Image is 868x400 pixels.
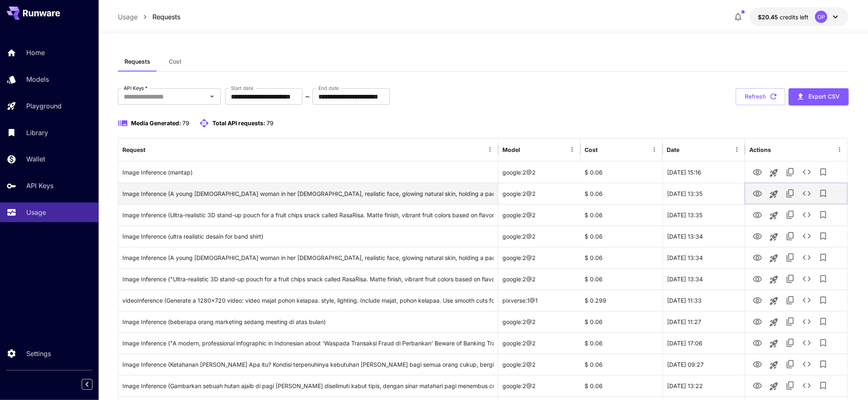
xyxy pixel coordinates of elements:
[122,354,494,375] div: Click to copy prompt
[580,290,663,311] div: $ 0.299
[118,12,180,22] nav: breadcrumb
[815,292,831,308] button: Add to library
[122,311,494,332] div: Click to copy prompt
[131,120,181,126] span: Media Generated:
[182,120,189,126] span: 79
[663,290,745,311] div: 22 Sep, 2025 11:33
[663,311,745,332] div: 22 Sep, 2025 11:27
[815,11,827,23] div: OP
[758,13,808,21] div: $20.44751
[82,379,92,390] button: Collapse sidebar
[815,271,831,287] button: Add to library
[502,146,520,153] div: Model
[663,354,745,375] div: 20 Sep, 2025 09:27
[26,74,49,84] p: Models
[750,7,849,26] button: $20.44751OP
[749,206,766,223] button: View
[580,332,663,354] div: $ 0.06
[749,163,766,180] button: View
[749,270,766,287] button: View
[766,250,782,267] button: Launch in playground
[799,335,815,351] button: See details
[766,207,782,224] button: Launch in playground
[782,377,799,394] button: Copy TaskUUID
[26,128,48,138] p: Library
[663,161,745,183] div: 22 Sep, 2025 15:16
[782,228,799,244] button: Copy TaskUUID
[782,356,799,372] button: Copy TaskUUID
[782,185,799,202] button: Copy TaskUUID
[799,292,815,308] button: See details
[766,293,782,309] button: Launch in playground
[580,225,663,247] div: $ 0.06
[498,290,580,311] div: pixverse:1@1
[766,378,782,395] button: Launch in playground
[26,101,62,111] p: Playground
[782,249,799,266] button: Copy TaskUUID
[122,375,494,396] div: Click to copy prompt
[498,375,580,396] div: google:2@2
[782,271,799,287] button: Copy TaskUUID
[305,92,310,101] p: ~
[749,185,766,202] button: View
[498,247,580,268] div: google:2@2
[122,146,145,153] div: Request
[815,377,831,394] button: Add to library
[663,247,745,268] div: 22 Sep, 2025 13:34
[580,311,663,332] div: $ 0.06
[663,268,745,290] div: 22 Sep, 2025 13:34
[152,12,180,22] a: Requests
[580,204,663,225] div: $ 0.06
[815,164,831,180] button: Add to library
[663,375,745,396] div: 19 Sep, 2025 13:22
[799,185,815,202] button: See details
[122,205,494,225] div: Click to copy prompt
[749,228,766,244] button: View
[169,58,182,65] span: Cost
[26,207,46,217] p: Usage
[782,164,799,180] button: Copy TaskUUID
[749,334,766,351] button: View
[122,183,494,204] div: Click to copy prompt
[122,162,494,183] div: Click to copy prompt
[146,144,158,155] button: Sort
[122,333,494,354] div: Click to copy prompt
[267,120,274,126] span: 79
[766,357,782,373] button: Launch in playground
[766,336,782,352] button: Launch in playground
[815,356,831,372] button: Add to library
[815,185,831,202] button: Add to library
[212,120,265,126] span: Total API requests:
[799,377,815,394] button: See details
[799,271,815,287] button: See details
[663,225,745,247] div: 22 Sep, 2025 13:34
[766,314,782,331] button: Launch in playground
[749,249,766,266] button: View
[780,14,808,21] span: credits left
[799,164,815,180] button: See details
[231,85,253,92] label: Start date
[498,354,580,375] div: google:2@2
[318,85,339,92] label: End date
[799,356,815,372] button: See details
[580,354,663,375] div: $ 0.06
[580,375,663,396] div: $ 0.06
[580,183,663,204] div: $ 0.06
[799,249,815,266] button: See details
[663,204,745,225] div: 22 Sep, 2025 13:35
[736,88,785,105] button: Refresh
[766,186,782,202] button: Launch in playground
[88,377,99,392] div: Collapse sidebar
[122,226,494,247] div: Click to copy prompt
[815,207,831,223] button: Add to library
[680,144,692,155] button: Sort
[749,377,766,394] button: View
[749,146,771,153] div: Actions
[498,225,580,247] div: google:2@2
[498,204,580,225] div: google:2@2
[766,229,782,245] button: Launch in playground
[766,271,782,288] button: Launch in playground
[26,181,53,191] p: API Keys
[782,335,799,351] button: Copy TaskUUID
